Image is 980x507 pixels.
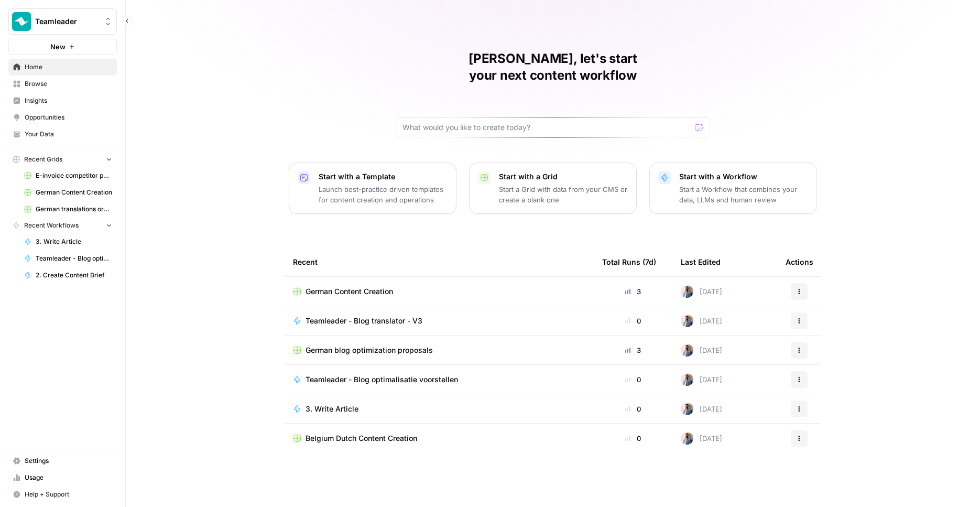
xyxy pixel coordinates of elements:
[25,490,112,499] span: Help + Support
[293,247,585,276] div: Recent
[25,113,112,122] span: Opportunities
[602,433,664,444] div: 0
[19,267,117,284] a: 2. Create Content Brief
[306,433,417,444] span: Belgium Dutch Content Creation
[469,163,637,214] button: Start with a GridStart a Grid with data from your CMS or create a blank one
[681,285,722,298] div: [DATE]
[293,286,585,297] a: German Content Creation
[681,403,693,415] img: 542af2wjek5zirkck3dd1n2hljhm
[35,16,99,27] span: Teamleader
[8,109,117,126] a: Opportunities
[25,130,112,139] span: Your Data
[681,315,722,327] div: [DATE]
[293,433,585,444] a: Belgium Dutch Content Creation
[681,315,693,327] img: 542af2wjek5zirkck3dd1n2hljhm
[602,316,664,326] div: 0
[602,345,664,355] div: 3
[19,167,117,184] a: E-invoice competitor pages Grid
[306,404,358,414] span: 3. Write Article
[8,452,117,469] a: Settings
[306,345,433,355] span: German blog optimization proposals
[306,316,422,326] span: Teamleader - Blog translator - V3
[289,163,456,214] button: Start with a TemplateLaunch best-practice driven templates for content creation and operations
[8,152,117,167] button: Recent Grids
[681,432,693,445] img: 542af2wjek5zirkck3dd1n2hljhm
[681,432,722,445] div: [DATE]
[36,188,112,197] span: German Content Creation
[402,122,691,133] input: What would you like to create today?
[25,96,112,105] span: Insights
[19,250,117,267] a: Teamleader - Blog optimalisatie voorstellen
[681,285,693,298] img: 542af2wjek5zirkck3dd1n2hljhm
[8,8,117,35] button: Workspace: Teamleader
[293,345,585,355] a: German blog optimization proposals
[36,237,112,246] span: 3. Write Article
[8,218,117,233] button: Recent Workflows
[8,486,117,503] button: Help + Support
[602,404,664,414] div: 0
[396,50,710,84] h1: [PERSON_NAME], let's start your next content workflow
[8,59,117,75] a: Home
[25,79,112,89] span: Browse
[36,171,112,180] span: E-invoice competitor pages Grid
[25,473,112,482] span: Usage
[602,286,664,297] div: 3
[649,163,817,214] button: Start with a WorkflowStart a Workflow that combines your data, LLMs and human review
[36,271,112,280] span: 2. Create Content Brief
[8,92,117,109] a: Insights
[293,404,585,414] a: 3. Write Article
[12,12,31,31] img: Teamleader Logo
[8,39,117,55] button: New
[602,374,664,385] div: 0
[681,373,693,386] img: 542af2wjek5zirkck3dd1n2hljhm
[24,155,62,164] span: Recent Grids
[19,201,117,218] a: German translations orbit)
[681,247,721,276] div: Last Edited
[8,126,117,143] a: Your Data
[786,247,813,276] div: Actions
[319,171,448,182] p: Start with a Template
[681,344,722,357] div: [DATE]
[293,374,585,385] a: Teamleader - Blog optimalisatie voorstellen
[679,184,808,205] p: Start a Workflow that combines your data, LLMs and human review
[499,184,628,205] p: Start a Grid with data from your CMS or create a blank one
[36,204,112,214] span: German translations orbit)
[681,344,693,357] img: 542af2wjek5zirkck3dd1n2hljhm
[681,373,722,386] div: [DATE]
[8,75,117,92] a: Browse
[50,41,66,52] span: New
[306,286,393,297] span: German Content Creation
[25,456,112,466] span: Settings
[19,184,117,201] a: German Content Creation
[19,233,117,250] a: 3. Write Article
[681,403,722,415] div: [DATE]
[306,374,458,385] span: Teamleader - Blog optimalisatie voorstellen
[8,469,117,486] a: Usage
[679,171,808,182] p: Start with a Workflow
[24,221,79,230] span: Recent Workflows
[319,184,448,205] p: Launch best-practice driven templates for content creation and operations
[602,247,656,276] div: Total Runs (7d)
[36,254,112,263] span: Teamleader - Blog optimalisatie voorstellen
[25,62,112,72] span: Home
[293,316,585,326] a: Teamleader - Blog translator - V3
[499,171,628,182] p: Start with a Grid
